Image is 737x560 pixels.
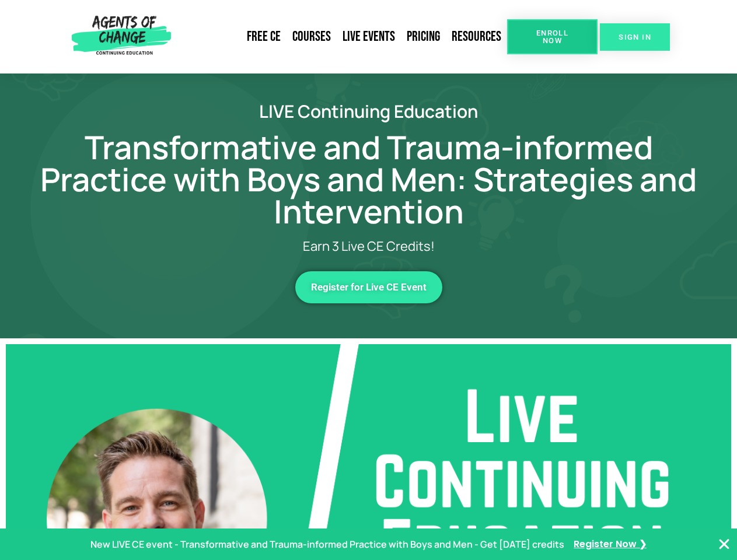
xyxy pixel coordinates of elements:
span: Enroll Now [526,29,579,44]
h2: LIVE Continuing Education [36,103,701,120]
a: Pricing [401,23,446,50]
span: Register for Live CE Event [311,282,427,292]
p: New LIVE CE event - Transformative and Trauma-informed Practice with Boys and Men - Get [DATE] cr... [90,536,564,553]
a: Enroll Now [507,19,598,54]
a: Register for Live CE Event [295,271,442,303]
nav: Menu [176,23,507,50]
a: SIGN IN [600,23,670,51]
a: Courses [287,23,337,50]
a: Resources [446,23,507,50]
span: SIGN IN [619,33,651,41]
a: Free CE [241,23,287,50]
a: Register Now ❯ [574,536,647,553]
a: Live Events [337,23,401,50]
p: Earn 3 Live CE Credits! [83,239,655,254]
h1: Transformative and Trauma-informed Practice with Boys and Men: Strategies and Intervention [36,131,701,228]
button: Close Banner [717,537,731,551]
